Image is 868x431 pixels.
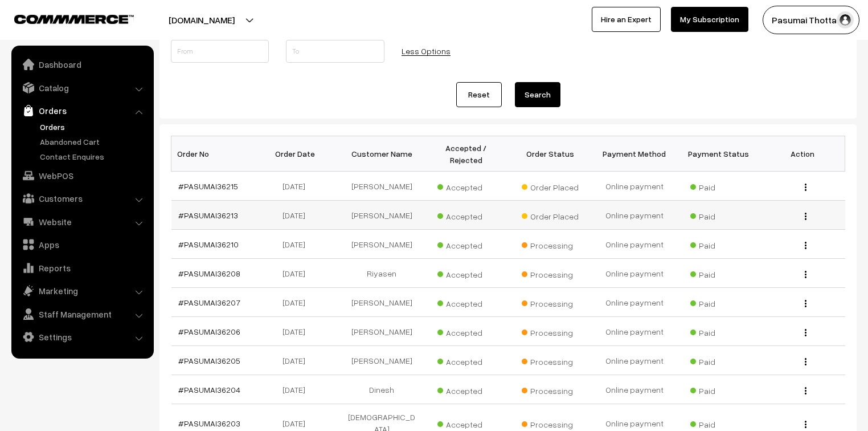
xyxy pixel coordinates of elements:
span: Accepted [437,324,494,339]
a: #PASUMAI36204 [178,385,240,395]
span: Paid [690,353,747,368]
a: Staff Management [14,304,150,324]
span: Processing [522,295,579,310]
a: Apps [14,234,150,255]
td: Riyasen [339,259,424,288]
td: [DATE] [255,375,339,404]
img: Menu [805,213,806,220]
img: Menu [805,358,806,365]
span: Processing [522,416,579,430]
span: Processing [522,382,579,397]
a: #PASUMAI36205 [178,356,240,365]
a: Reset [456,82,502,107]
a: Marketing [14,280,150,301]
input: To [286,40,384,63]
span: Accepted [437,208,494,222]
button: [DOMAIN_NAME] [129,6,275,34]
td: Online payment [592,346,677,375]
span: Accepted [437,382,494,397]
td: Dinesh [339,375,424,404]
img: Menu [805,300,806,307]
a: Orders [14,100,150,121]
td: Online payment [592,172,677,201]
th: Customer Name [339,136,424,172]
td: Online payment [592,375,677,404]
a: Less Options [402,46,451,56]
span: Accepted [437,416,494,430]
a: Website [14,212,150,232]
span: Accepted [437,295,494,310]
td: [DATE] [255,259,339,288]
td: Online payment [592,317,677,346]
span: Paid [690,324,747,339]
span: Processing [522,353,579,368]
span: Order Placed [522,208,579,222]
span: Processing [522,324,579,339]
td: [PERSON_NAME] [339,201,424,230]
input: From [171,40,269,63]
span: Paid [690,237,747,251]
th: Payment Method [592,136,677,172]
img: Menu [805,329,806,336]
button: Pasumai Thotta… [763,6,859,34]
span: Processing [522,237,579,251]
span: Accepted [437,353,494,368]
span: Processing [522,266,579,280]
td: [DATE] [255,346,339,375]
span: Paid [690,178,747,193]
img: COMMMERCE [14,15,134,23]
a: #PASUMAI36213 [178,210,238,220]
a: #PASUMAI36208 [178,269,240,278]
td: [PERSON_NAME] [339,172,424,201]
img: Menu [805,242,806,249]
a: Customers [14,188,150,209]
td: [DATE] [255,288,339,317]
th: Order No [171,136,256,172]
a: Reports [14,258,150,278]
a: #PASUMAI36206 [178,327,240,336]
td: [PERSON_NAME] [339,317,424,346]
img: user [837,11,854,29]
td: [PERSON_NAME] [339,230,424,259]
a: Hire an Expert [592,7,661,32]
span: Accepted [437,266,494,280]
a: #PASUMAI36215 [178,181,238,191]
td: [DATE] [255,317,339,346]
a: #PASUMAI36203 [178,418,240,428]
a: #PASUMAI36210 [178,239,239,249]
img: Menu [805,184,806,191]
th: Order Date [255,136,339,172]
span: Paid [690,295,747,310]
a: Dashboard [14,54,150,75]
td: [DATE] [255,201,339,230]
td: Online payment [592,201,677,230]
td: [DATE] [255,230,339,259]
button: Search [515,82,560,107]
a: My Subscription [671,7,748,32]
a: Abandoned Cart [37,136,150,148]
span: Paid [690,208,747,222]
td: Online payment [592,230,677,259]
th: Accepted / Rejected [424,136,508,172]
td: Online payment [592,288,677,317]
span: Order Placed [522,178,579,193]
a: Orders [37,121,150,133]
th: Action [761,136,845,172]
img: Menu [805,387,806,395]
img: Menu [805,421,806,428]
td: [DATE] [255,172,339,201]
a: #PASUMAI36207 [178,298,240,307]
span: Paid [690,266,747,280]
th: Order Status [508,136,592,172]
a: Contact Enquires [37,151,150,162]
td: Online payment [592,259,677,288]
a: COMMMERCE [14,11,114,25]
span: Accepted [437,237,494,251]
th: Payment Status [677,136,761,172]
span: Paid [690,382,747,397]
span: Accepted [437,178,494,193]
a: WebPOS [14,165,150,186]
a: Settings [14,327,150,347]
a: Catalog [14,78,150,98]
td: [PERSON_NAME] [339,346,424,375]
